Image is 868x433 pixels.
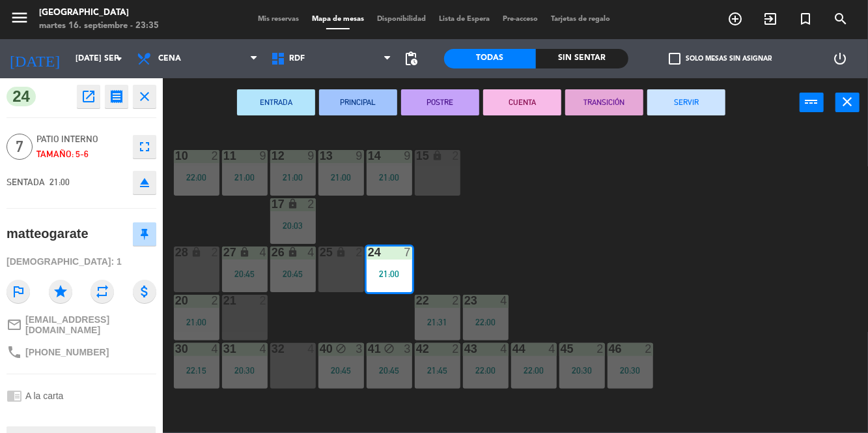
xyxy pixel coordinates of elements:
[25,347,109,357] span: [PHONE_NUMBER]
[36,132,126,147] span: Patio interno
[7,314,156,335] a: mail_outline[EMAIL_ADDRESS][DOMAIN_NAME]
[452,295,460,306] div: 2
[384,343,395,354] i: block
[133,280,156,303] i: attach_money
[367,366,412,375] div: 20:45
[7,344,22,360] i: phone
[444,49,537,68] div: Todas
[239,246,250,258] i: lock
[833,11,848,27] i: search
[500,343,508,355] div: 4
[175,343,176,355] div: 30
[174,173,219,182] div: 22:00
[320,343,320,355] div: 40
[432,150,443,161] i: lock
[259,150,267,162] div: 9
[645,343,652,355] div: 2
[7,134,33,160] span: 7
[307,246,315,258] div: 4
[39,7,159,20] div: [GEOGRAPHIC_DATA]
[211,295,219,306] div: 2
[416,295,417,306] div: 22
[432,16,496,23] span: Lista de Espera
[804,94,820,110] i: power_input
[270,221,316,230] div: 20:03
[415,366,460,375] div: 21:45
[191,246,202,258] i: lock
[307,343,315,355] div: 4
[596,343,604,355] div: 2
[463,366,509,375] div: 22:00
[647,89,725,115] button: SERVIR
[272,343,272,355] div: 32
[222,269,268,278] div: 20:45
[7,317,22,333] i: mail_outline
[109,89,124,104] i: receipt
[270,269,316,278] div: 20:45
[318,173,364,182] div: 21:00
[7,280,30,303] i: outlined_flag
[287,246,298,258] i: lock
[559,366,605,375] div: 20:30
[404,51,419,67] span: pending_actions
[91,280,114,303] i: repeat
[544,16,617,23] span: Tarjetas de regalo
[356,343,363,355] div: 3
[7,87,36,106] span: 24
[367,173,412,182] div: 21:00
[669,53,772,65] label: Solo mesas sin asignar
[158,54,181,63] span: Cena
[608,366,653,375] div: 20:30
[39,20,159,33] div: martes 16. septiembre - 23:35
[10,8,29,27] i: menu
[840,94,856,110] i: close
[175,150,176,162] div: 10
[10,8,29,32] button: menu
[222,366,268,375] div: 20:30
[25,314,156,335] span: [EMAIL_ADDRESS][DOMAIN_NAME]
[49,280,72,303] i: star
[7,388,22,404] i: chrome_reader_mode
[565,89,643,115] button: TRANSICIÓN
[81,89,96,104] i: open_in_new
[211,343,219,355] div: 4
[272,150,272,162] div: 12
[259,343,267,355] div: 4
[335,246,346,258] i: lock
[7,250,156,273] div: [DEMOGRAPHIC_DATA]: 1
[415,318,460,327] div: 21:31
[835,93,860,112] button: close
[404,343,412,355] div: 3
[175,295,176,306] div: 20
[798,11,813,27] i: turned_in_not
[416,150,417,162] div: 15
[320,150,320,162] div: 13
[211,246,219,258] div: 2
[272,246,272,258] div: 26
[416,343,417,355] div: 42
[318,366,364,375] div: 20:45
[289,54,305,63] span: RDF
[133,135,156,158] button: fullscreen
[401,89,479,115] button: POSTRE
[137,175,152,190] i: eject
[669,53,680,65] span: check_box_outline_blank
[367,269,412,278] div: 21:00
[222,173,268,182] div: 21:00
[259,295,267,306] div: 2
[452,343,460,355] div: 2
[511,366,557,375] div: 22:00
[133,85,156,108] button: close
[25,391,63,401] span: A la carta
[368,150,369,162] div: 14
[305,16,371,23] span: Mapa de mesas
[609,343,609,355] div: 46
[7,223,89,245] div: matteogarate
[307,198,315,210] div: 2
[404,246,412,258] div: 7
